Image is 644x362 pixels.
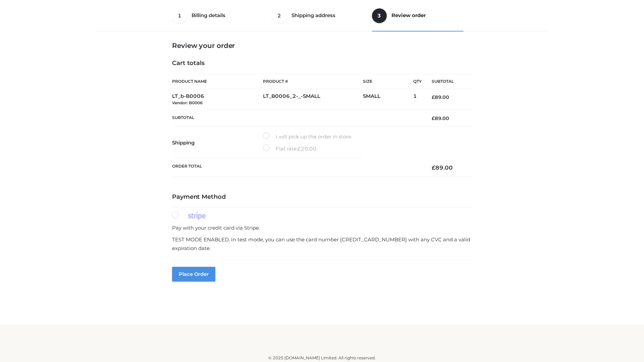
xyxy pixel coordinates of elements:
div: © 2025 [DOMAIN_NAME] Limited. All rights reserved. [100,355,544,361]
label: Flat rate: [263,144,317,153]
th: Order Total [172,159,422,177]
span: £ [432,94,435,100]
bdi: 89.00 [432,164,453,171]
small: Vendor: B0006 [172,100,203,105]
h4: Cart totals [172,60,472,67]
label: I will pick up the order in store. [263,132,352,141]
span: £ [298,145,301,152]
p: TEST MODE ENABLED. In test mode, you can use the card number [CREDIT_CARD_NUMBER] with any CVC an... [172,235,472,252]
td: LT_B0006_2-_-SMALL [263,89,363,110]
th: Qty [413,74,422,89]
td: SMALL [363,89,413,110]
th: Product Name [172,74,263,89]
th: Subtotal [422,74,472,89]
th: Subtotal [172,110,422,126]
button: Place order [172,267,215,282]
th: Product # [263,74,363,89]
td: 1 [413,89,422,110]
h3: Review your order [172,42,472,50]
h4: Payment Method [172,193,472,201]
bdi: 20.00 [298,145,317,152]
p: Pay with your credit card via Stripe. [172,224,472,232]
th: Shipping [172,127,263,159]
span: £ [432,164,435,171]
td: LT_b-B0006 [172,89,263,110]
th: Size [363,74,410,89]
span: £ [432,115,435,121]
bdi: 89.00 [432,115,449,121]
bdi: 89.00 [432,94,449,100]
